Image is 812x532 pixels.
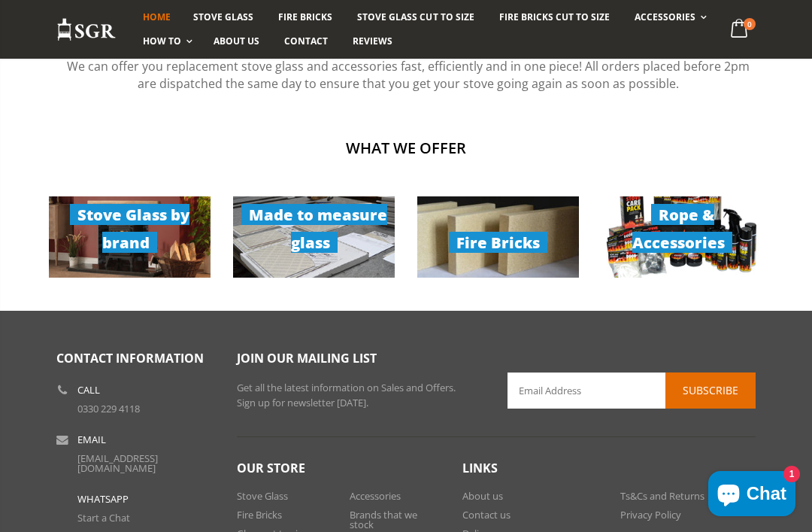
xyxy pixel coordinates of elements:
[77,402,140,415] a: 0330 229 4118
[143,11,171,23] span: Home
[132,5,182,29] a: Home
[193,11,253,23] span: Stove Glass
[237,381,485,410] p: Get all the latest information on Sales and Offers. Sign up for newsletter [DATE].
[665,372,756,409] button: Subscribe
[49,196,211,278] img: stove-glass-products_279x140.jpg
[449,232,547,253] span: Fire Bricks
[182,5,265,29] a: Stove Glass
[241,204,387,253] span: Made to measure glass
[267,5,344,29] a: Fire Bricks
[744,18,756,30] span: 0
[278,11,332,23] span: Fire Bricks
[462,460,498,476] span: Links
[237,460,305,476] span: Our Store
[462,489,503,503] a: About us
[704,471,800,520] inbox-online-store-chat: Shopify online store chat
[77,511,130,524] a: Start a Chat
[233,196,395,278] img: cut-to-size-products_279x140.jpg
[143,35,181,47] span: How To
[56,350,204,366] span: Contact Information
[70,204,189,253] span: Stove Glass by brand
[488,5,621,29] a: Fire Bricks Cut To Size
[357,11,474,23] span: Stove Glass Cut To Size
[462,508,511,521] a: Contact us
[56,17,117,42] img: Stove Glass Replacement
[237,489,288,503] a: Stove Glass
[341,29,404,53] a: Reviews
[417,196,579,278] a: Fire Bricks
[49,196,211,278] a: Stove Glass by brand
[233,196,395,278] a: Made to measure glass
[284,35,328,47] span: Contact
[350,489,401,503] a: Accessories
[620,508,681,521] a: Privacy Policy
[635,11,695,23] span: Accessories
[499,11,610,23] span: Fire Bricks Cut To Size
[623,5,714,29] a: Accessories
[417,196,579,278] img: collection-2-image_279x140.jpg
[507,372,756,409] input: Email Address
[601,196,763,278] a: Rope & Accessories
[346,5,485,29] a: Stove Glass Cut To Size
[725,15,756,44] a: 0
[237,350,377,366] span: Join our mailing list
[202,29,271,53] a: About us
[632,204,732,253] span: Rope & Accessories
[273,29,339,53] a: Contact
[60,58,756,92] p: We can offer you replacement stove glass and accessories fast, efficiently and in one piece! All ...
[214,35,259,47] span: About us
[77,435,106,445] b: Email
[601,196,763,278] img: rope-accessories-products_279x140.jpg
[77,451,158,475] a: [EMAIL_ADDRESS][DOMAIN_NAME]
[620,489,704,503] a: Ts&Cs and Returns
[77,494,129,504] b: WhatsApp
[237,508,282,521] a: Fire Bricks
[56,138,756,158] h2: What we offer
[350,508,417,531] a: Brands that we stock
[132,29,200,53] a: How To
[77,385,100,395] b: Call
[353,35,392,47] span: Reviews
